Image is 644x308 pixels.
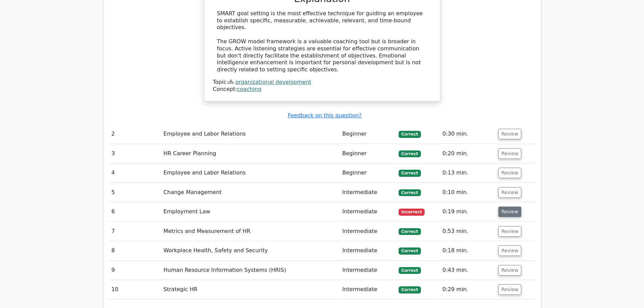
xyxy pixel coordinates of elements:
td: 0:30 min. [440,124,496,144]
td: 0:19 min. [440,202,496,221]
a: Feedback on this question? [288,112,361,119]
span: Correct [399,228,421,235]
span: Correct [399,150,421,157]
td: Beginner [340,144,396,163]
td: Intermediate [340,261,396,280]
td: 9 [109,261,161,280]
td: Intermediate [340,202,396,221]
a: organizational development [235,79,311,85]
td: Employee and Labor Relations [161,163,340,183]
td: 3 [109,144,161,163]
td: 0:20 min. [440,144,496,163]
div: Concept: [213,86,431,93]
td: Employee and Labor Relations [161,124,340,144]
button: Review [498,168,521,178]
td: 7 [109,222,161,241]
td: HR Career Planning [161,144,340,163]
td: 6 [109,202,161,221]
button: Review [498,207,521,217]
td: Change Management [161,183,340,202]
td: Beginner [340,163,396,183]
td: 0:29 min. [440,280,496,299]
td: 0:13 min. [440,163,496,183]
td: 10 [109,280,161,299]
div: SMART goal setting is the most effective technique for guiding an employee to establish specific,... [217,10,427,73]
td: 0:10 min. [440,183,496,202]
span: Correct [399,189,421,196]
td: 8 [109,241,161,260]
span: Incorrect [399,209,425,215]
span: Correct [399,247,421,254]
button: Review [498,129,521,139]
td: Strategic HR [161,280,340,299]
td: Intermediate [340,241,396,260]
td: Metrics and Measurement of HR [161,222,340,241]
a: coaching [237,86,261,92]
span: Correct [399,267,421,274]
span: Correct [399,170,421,176]
td: 5 [109,183,161,202]
button: Review [498,187,521,198]
td: 0:18 min. [440,241,496,260]
button: Review [498,226,521,237]
td: Employment Law [161,202,340,221]
td: Human Resource Information Systems (HRIS) [161,261,340,280]
div: Topic: [213,79,431,86]
td: Workplace Health, Safety and Security [161,241,340,260]
td: 2 [109,124,161,144]
td: Beginner [340,124,396,144]
td: Intermediate [340,183,396,202]
td: Intermediate [340,222,396,241]
td: 4 [109,163,161,183]
button: Review [498,265,521,276]
td: 0:43 min. [440,261,496,280]
button: Review [498,284,521,295]
td: 0:53 min. [440,222,496,241]
span: Correct [399,131,421,138]
button: Review [498,245,521,256]
button: Review [498,148,521,159]
td: Intermediate [340,280,396,299]
span: Correct [399,286,421,293]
